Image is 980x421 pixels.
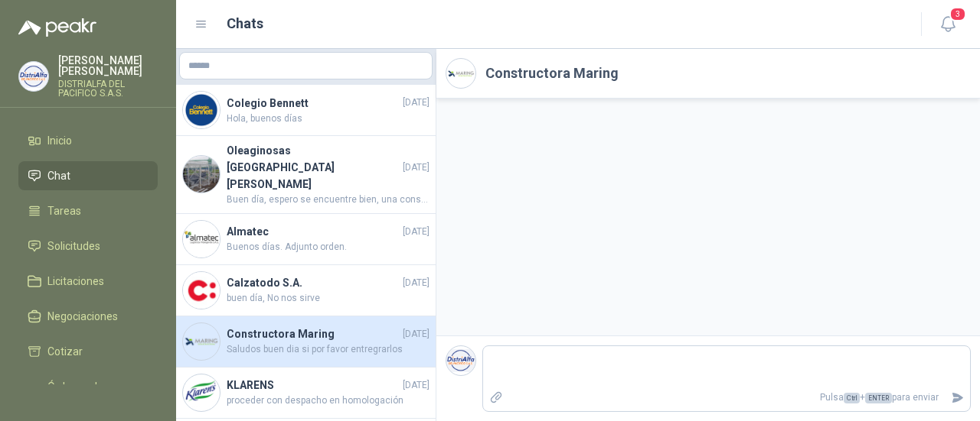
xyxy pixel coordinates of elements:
a: Negociaciones [18,302,158,331]
img: Company Logo [183,92,220,128]
a: Company LogoOleaginosas [GEOGRAPHIC_DATA][PERSON_NAME][DATE]Buen día, espero se encuentre bien, u... [176,136,436,214]
h4: KLARENS [227,377,400,393]
h4: Almatec [227,223,400,240]
img: Company Logo [183,272,220,309]
p: Pulsa + para enviar [509,384,946,411]
span: Ctrl [844,393,860,403]
button: Enviar [945,384,970,411]
a: Órdenes de Compra [18,372,158,418]
a: Company LogoAlmatec[DATE]Buenos días. Adjunto orden. [176,214,436,265]
span: ENTER [865,393,892,403]
span: [DATE] [403,225,430,239]
span: [DATE] [403,160,430,175]
a: Solicitudes [18,232,158,261]
a: Tareas [18,196,158,225]
span: [DATE] [403,378,430,393]
span: Tareas [47,202,81,219]
span: Cotizar [47,343,83,360]
span: [DATE] [403,276,430,290]
span: Chat [47,167,70,184]
h4: Oleaginosas [GEOGRAPHIC_DATA][PERSON_NAME] [227,142,400,193]
h1: Chats [227,13,263,34]
span: buen día, No nos sirve [227,291,430,306]
img: Company Logo [183,323,220,360]
img: Company Logo [19,62,48,91]
img: Company Logo [183,156,220,193]
h2: Constructora Maring [485,63,619,84]
span: Negociaciones [47,308,118,325]
span: Saludos buen dia si por favor entregrarlos [227,342,430,357]
a: Company LogoKLARENS[DATE]proceder con despacho en homologación [176,368,436,419]
img: Logo peakr [18,18,96,37]
label: Adjuntar archivos [483,384,509,411]
img: Company Logo [446,346,475,375]
a: Company LogoConstructora Maring[DATE]Saludos buen dia si por favor entregrarlos [176,316,436,368]
p: [PERSON_NAME] [PERSON_NAME] [58,55,158,76]
button: 3 [934,11,962,38]
a: Chat [18,161,158,190]
a: Licitaciones [18,267,158,296]
h4: Calzatodo S.A. [227,274,400,291]
span: Inicio [47,132,72,149]
a: Company LogoColegio Bennett[DATE]Hola, buenos días [176,85,436,136]
a: Company LogoCalzatodo S.A.[DATE]buen día, No nos sirve [176,265,436,316]
img: Company Logo [183,374,220,411]
a: Cotizar [18,337,158,366]
span: [DATE] [403,96,430,110]
a: Inicio [18,126,158,155]
span: Hola, buenos días [227,112,430,126]
span: Buenos días. Adjunto orden. [227,240,430,254]
span: Buen día, espero se encuentre bien, una consulta, lo que pasa es que anteriormente nos habían env... [227,193,430,207]
img: Company Logo [446,59,475,88]
span: Solicitudes [47,238,100,254]
img: Company Logo [183,221,220,257]
h4: Colegio Bennett [227,95,400,112]
p: DISTRIALFA DEL PACIFICO S.A.S. [58,79,158,98]
span: 3 [949,7,966,21]
span: Órdenes de Compra [47,378,143,412]
span: proceder con despacho en homologación [227,393,430,408]
h4: Constructora Maring [227,325,400,342]
span: Licitaciones [47,273,104,290]
span: [DATE] [403,327,430,342]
